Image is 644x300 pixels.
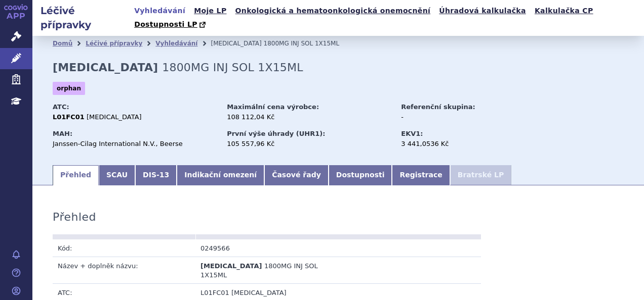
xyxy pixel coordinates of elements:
[227,113,391,122] div: 108 112,04 Kč
[134,20,197,28] span: Dostupnosti LP
[200,289,229,296] span: L01FC01
[264,40,340,47] span: 1800MG INJ SOL 1X15ML
[401,113,515,122] div: -
[53,139,217,148] div: Janssen-Cilag International N.V., Beerse
[53,103,69,111] strong: ATC:
[87,113,142,121] span: [MEDICAL_DATA]
[162,61,303,74] span: 1800MG INJ SOL 1X15ML
[264,165,329,185] a: Časové řady
[392,165,450,185] a: Registrace
[177,165,264,185] a: Indikační omezení
[191,4,229,18] a: Moje LP
[53,211,96,224] h3: Přehled
[436,4,529,18] a: Úhradová kalkulačka
[232,4,434,18] a: Onkologická a hematoonkologická onemocnění
[227,103,319,111] strong: Maximální cena výrobce:
[53,40,72,47] a: Domů
[131,4,188,18] a: Vyhledávání
[329,165,392,185] a: Dostupnosti
[401,139,515,148] div: 3 441,0536 Kč
[53,165,99,185] a: Přehled
[211,40,261,47] span: [MEDICAL_DATA]
[155,40,197,47] a: Vyhledávání
[401,103,475,111] strong: Referenční skupina:
[227,139,391,148] div: 105 557,96 Kč
[401,130,423,137] strong: EKV1:
[53,82,85,95] span: orphan
[53,130,72,137] strong: MAH:
[53,239,195,257] td: Kód:
[86,40,142,47] a: Léčivé přípravky
[200,262,318,279] span: 1800MG INJ SOL 1X15ML
[53,257,195,284] td: Název + doplněk názvu:
[231,289,287,296] span: [MEDICAL_DATA]
[131,18,211,32] a: Dostupnosti LP
[53,113,85,121] strong: L01FC01
[99,165,135,185] a: SCAU
[195,239,338,257] td: 0249566
[227,130,325,137] strong: První výše úhrady (UHR1):
[53,61,158,74] strong: [MEDICAL_DATA]
[135,165,177,185] a: DIS-13
[200,262,262,270] span: [MEDICAL_DATA]
[532,4,596,18] a: Kalkulačka CP
[32,4,131,32] h2: Léčivé přípravky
